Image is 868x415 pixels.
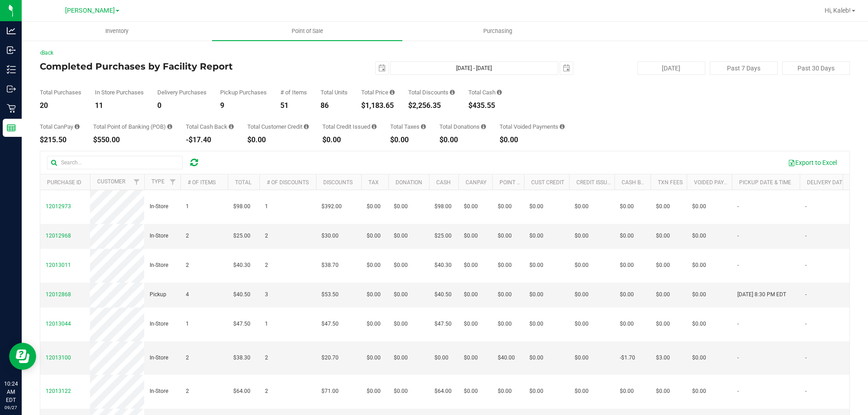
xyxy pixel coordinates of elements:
a: Point of Sale [212,22,402,41]
span: $0.00 [529,290,543,299]
div: $435.55 [468,102,502,109]
div: $0.00 [322,136,377,144]
a: CanPay [466,179,486,186]
span: $0.00 [529,387,543,396]
span: $64.00 [233,387,250,396]
span: $0.00 [498,290,512,299]
span: $40.50 [233,290,250,299]
div: Total Purchases [40,89,81,95]
span: Point of Sale [279,27,335,35]
span: [DATE] 8:30 PM EDT [737,290,786,299]
span: $98.00 [434,202,452,211]
div: 86 [321,102,348,109]
span: $392.00 [321,202,342,211]
span: 2 [265,354,268,362]
span: [PERSON_NAME] [65,7,115,14]
a: Cust Credit [531,179,564,186]
span: $40.00 [498,354,515,362]
span: $0.00 [464,354,478,362]
span: $64.00 [434,387,452,396]
span: $0.00 [692,261,706,270]
span: 12013100 [46,354,71,361]
span: $0.00 [464,320,478,328]
span: 3 [265,290,268,299]
span: 2 [265,387,268,396]
a: Cash Back [622,179,651,186]
inline-svg: Retail [7,104,16,113]
span: $0.00 [529,320,543,328]
span: 12012868 [46,291,71,298]
span: 12013011 [46,262,71,268]
i: Sum of the total taxes for all purchases in the date range. [421,124,426,130]
i: Sum of all account credit issued for all refunds from returned purchases in the date range. [372,124,377,130]
span: $0.00 [656,261,670,270]
span: In-Store [150,354,168,362]
div: Total Cash [468,89,502,95]
span: $0.00 [394,232,408,240]
span: $40.30 [434,261,452,270]
span: In-Store [150,320,168,328]
span: 1 [186,202,189,211]
a: Pickup Date & Time [739,179,791,186]
span: $0.00 [464,387,478,396]
span: $47.50 [434,320,452,328]
a: Total [235,179,251,186]
span: $0.00 [394,320,408,328]
i: Sum of the total prices of all purchases in the date range. [390,89,395,95]
span: $0.00 [575,290,589,299]
span: $98.00 [233,202,250,211]
span: 2 [265,232,268,240]
span: 12012973 [46,203,71,210]
span: Purchasing [471,27,524,35]
span: - [737,320,739,328]
div: $0.00 [390,136,426,144]
span: In-Store [150,202,168,211]
span: $0.00 [692,290,706,299]
a: Customer [97,178,125,185]
div: $2,256.35 [408,102,455,109]
div: In Store Purchases [95,89,144,95]
span: $0.00 [692,202,706,211]
span: $0.00 [620,290,634,299]
span: $0.00 [620,387,634,396]
div: Total Credit Issued [322,124,377,130]
a: Purchase ID [47,179,81,186]
span: 2 [186,354,189,362]
span: 12013122 [46,388,71,394]
a: Tax [368,179,379,186]
button: [DATE] [637,61,705,75]
div: Total Taxes [390,124,426,130]
div: Total Discounts [408,89,455,95]
div: Total Point of Banking (POB) [93,124,172,130]
p: 10:24 AM EDT [4,380,18,404]
span: - [805,320,807,328]
span: $0.00 [367,290,381,299]
button: Export to Excel [782,155,843,170]
iframe: Resource center [9,343,36,370]
span: $0.00 [529,261,543,270]
span: 2 [265,261,268,270]
span: 1 [186,320,189,328]
a: Cash [436,179,451,186]
span: select [560,62,573,75]
span: - [737,232,739,240]
span: $0.00 [692,354,706,362]
div: Pickup Purchases [220,89,267,95]
span: $53.50 [321,290,339,299]
span: $0.00 [394,202,408,211]
a: # of Items [188,179,216,186]
div: $0.00 [247,136,309,144]
span: $0.00 [529,202,543,211]
span: - [805,261,807,270]
span: $0.00 [692,232,706,240]
span: - [737,202,739,211]
span: - [805,290,807,299]
div: 51 [280,102,307,109]
span: - [805,354,807,362]
input: Search... [47,156,183,169]
div: Delivery Purchases [157,89,207,95]
div: 20 [40,102,81,109]
span: $0.00 [394,261,408,270]
a: Inventory [22,22,212,41]
span: $30.00 [321,232,339,240]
